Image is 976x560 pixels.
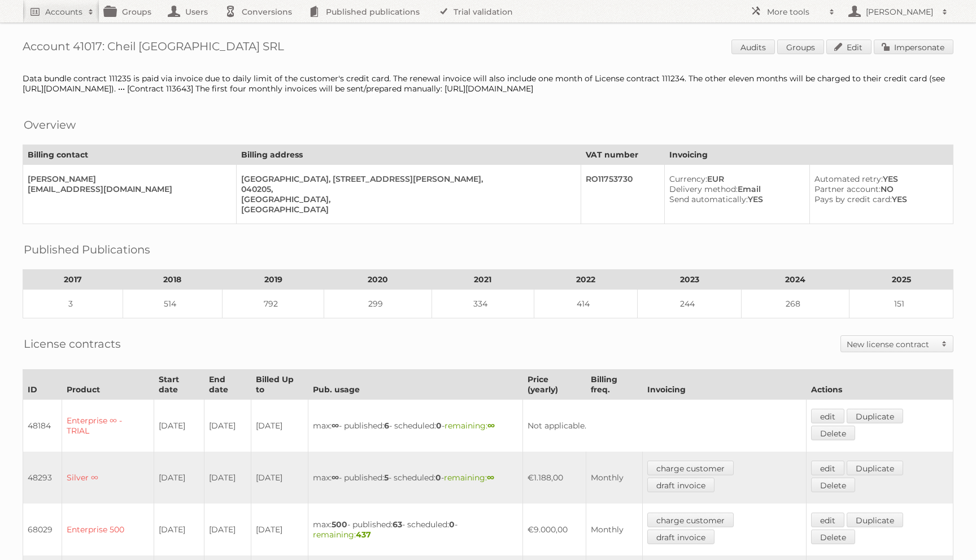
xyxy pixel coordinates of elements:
[62,400,154,452] td: Enterprise ∞ - TRIAL
[308,452,523,504] td: max: - published: - scheduled: -
[874,40,953,54] a: Impersonate
[332,473,339,483] strong: ∞
[742,290,849,318] td: 268
[826,40,872,54] a: Edit
[841,336,953,352] a: New license contract
[814,194,892,204] span: Pays by credit card:
[154,400,204,452] td: [DATE]
[432,290,534,318] td: 334
[123,290,223,318] td: 514
[669,174,800,184] div: EUR
[664,145,953,165] th: Invoicing
[847,513,903,527] a: Duplicate
[638,290,742,318] td: 244
[154,370,204,400] th: Start date
[23,73,953,94] div: Data bundle contract 111235 is paid via invoice due to daily limit of the customer's credit card....
[811,478,855,492] a: Delete
[154,504,204,555] td: [DATE]
[308,400,523,452] td: max: - published: - scheduled: -
[445,421,495,431] span: remaining:
[643,370,806,400] th: Invoicing
[23,290,123,318] td: 3
[251,452,308,504] td: [DATE]
[849,290,953,318] td: 151
[534,290,638,318] td: 414
[24,335,121,352] h2: License contracts
[669,194,800,204] div: YES
[223,270,324,290] th: 2019
[814,184,881,194] span: Partner account:
[23,145,237,165] th: Billing contact
[581,145,664,165] th: VAT number
[669,184,738,194] span: Delivery method:
[308,504,523,555] td: max: - published: - scheduled: -
[241,194,572,204] div: [GEOGRAPHIC_DATA],
[23,40,953,56] h1: Account 41017: Cheil [GEOGRAPHIC_DATA] SRL
[814,174,944,184] div: YES
[45,6,82,17] h2: Accounts
[313,530,371,540] span: remaining:
[581,165,664,224] td: RO11753730
[847,409,903,423] a: Duplicate
[523,370,586,400] th: Price (yearly)
[204,370,251,400] th: End date
[23,504,62,555] td: 68029
[241,204,572,215] div: [GEOGRAPHIC_DATA]
[811,513,844,527] a: edit
[24,116,76,133] h2: Overview
[251,370,308,400] th: Billed Up to
[154,452,204,504] td: [DATE]
[669,194,748,204] span: Send automatically:
[936,336,953,352] span: Toggle
[669,184,800,194] div: Email
[62,452,154,504] td: Silver ∞
[523,400,806,452] td: Not applicable.
[241,184,572,194] div: 040205,
[847,461,903,475] a: Duplicate
[435,473,441,483] strong: 0
[308,370,523,400] th: Pub. usage
[811,409,844,423] a: edit
[777,40,824,54] a: Groups
[204,504,251,555] td: [DATE]
[669,174,707,184] span: Currency:
[814,184,944,194] div: NO
[23,370,62,400] th: ID
[384,473,389,483] strong: 5
[23,400,62,452] td: 48184
[251,400,308,452] td: [DATE]
[814,194,944,204] div: YES
[384,421,389,431] strong: 6
[487,473,494,483] strong: ∞
[324,290,432,318] td: 299
[647,478,714,492] a: draft invoice
[849,270,953,290] th: 2025
[324,270,432,290] th: 2020
[123,270,223,290] th: 2018
[28,184,227,194] div: [EMAIL_ADDRESS][DOMAIN_NAME]
[811,530,855,544] a: Delete
[806,370,953,400] th: Actions
[487,421,495,431] strong: ∞
[432,270,534,290] th: 2021
[523,504,586,555] td: €9.000,00
[204,452,251,504] td: [DATE]
[28,174,227,184] div: [PERSON_NAME]
[811,426,855,440] a: Delete
[647,461,734,475] a: charge customer
[638,270,742,290] th: 2023
[731,40,775,54] a: Audits
[444,473,494,483] span: remaining:
[586,452,643,504] td: Monthly
[223,290,324,318] td: 792
[204,400,251,452] td: [DATE]
[332,519,347,530] strong: 500
[586,370,643,400] th: Billing freq.
[767,6,823,17] h2: More tools
[647,530,714,544] a: draft invoice
[332,421,339,431] strong: ∞
[436,421,442,431] strong: 0
[251,504,308,555] td: [DATE]
[847,339,936,350] h2: New license contract
[742,270,849,290] th: 2024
